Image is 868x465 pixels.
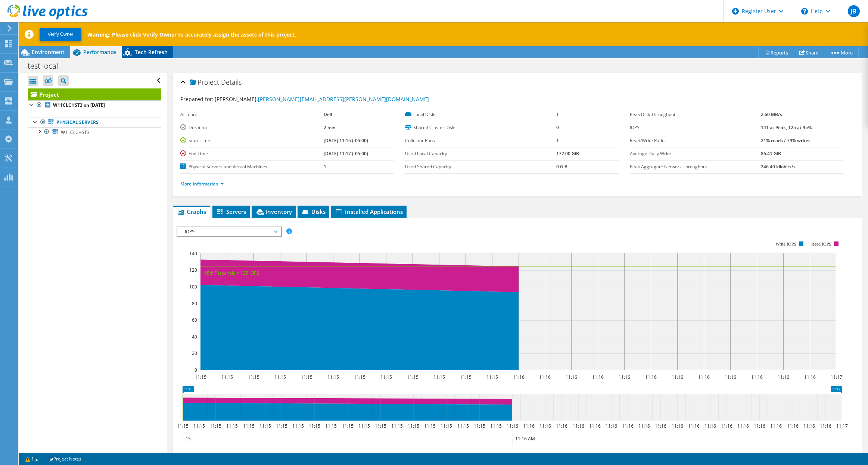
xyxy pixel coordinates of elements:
[324,150,368,157] b: [DATE] 11:17 (-05:00)
[189,284,197,290] text: 100
[226,423,238,429] text: 11:15
[556,150,579,157] b: 172.00 GiB
[324,137,368,144] b: [DATE] 11:15 (-05:00)
[195,374,206,380] text: 11:15
[758,47,794,58] a: Reports
[28,100,161,110] a: W11CLCHST3 on [DATE]
[761,111,782,118] b: 2.60 MB/s
[53,102,105,108] b: W11CLCHST3 on [DATE]
[324,124,336,131] b: 2 min
[460,374,472,380] text: 11:15
[177,208,206,215] span: Graphs
[513,374,525,380] text: 11:16
[28,127,161,137] a: W11CLCHST3
[630,163,761,171] label: Peak Aggregate Network Throughput
[573,423,584,429] text: 11:16
[490,423,502,429] text: 11:15
[335,208,403,215] span: Installed Applications
[180,137,324,144] label: Start Time
[761,163,796,170] b: 246.40 kilobits/s
[180,150,324,157] label: End Time
[301,374,312,380] text: 11:15
[698,374,710,380] text: 11:16
[441,423,452,429] text: 11:15
[831,374,842,380] text: 11:17
[180,111,324,118] label: Account
[375,423,386,429] text: 11:15
[556,423,567,429] text: 11:16
[556,163,567,170] b: 0 GiB
[751,374,763,380] text: 11:16
[725,374,736,380] text: 11:16
[606,423,617,429] text: 11:16
[61,129,90,135] span: W11CLCHST3
[405,111,556,118] label: Local Disks
[255,208,292,215] span: Inventory
[274,374,286,380] text: 11:15
[189,250,197,257] text: 140
[192,350,197,356] text: 20
[820,423,831,429] text: 11:16
[848,5,860,17] span: JB
[457,423,469,429] text: 11:15
[210,423,221,429] text: 11:15
[24,62,70,70] h1: test local
[794,47,824,58] a: Share
[189,267,197,273] text: 120
[192,300,197,307] text: 80
[135,49,168,56] span: Tech Refresh
[28,88,161,100] a: Project
[193,423,205,429] text: 11:15
[405,163,556,171] label: Used Shared Capacity
[556,111,559,118] b: 1
[190,79,219,86] span: Project
[327,374,339,380] text: 11:15
[507,423,518,429] text: 11:16
[424,423,436,429] text: 11:15
[20,454,43,464] a: 1
[645,374,657,380] text: 11:16
[803,423,815,429] text: 11:16
[204,270,259,276] text: 95th Percentile = 125 IOPS
[630,137,761,144] label: Read/Write Ratio
[354,374,365,380] text: 11:15
[630,150,761,157] label: Average Daily Write
[216,208,246,215] span: Servers
[243,423,255,429] text: 11:15
[787,423,799,429] text: 11:16
[761,124,812,131] b: 141 at Peak, 125 at 95%
[474,423,485,429] text: 11:15
[180,96,214,103] label: Prepared for:
[28,118,161,127] a: Physical Servers
[761,137,811,144] b: 21% reads / 79% writes
[259,423,271,429] text: 11:15
[405,124,556,131] label: Shared Cluster Disks
[83,49,116,56] span: Performance
[221,374,233,380] text: 11:15
[737,423,749,429] text: 11:16
[775,241,796,247] text: Write IOPS
[672,374,683,380] text: 11:16
[523,423,535,429] text: 11:16
[566,374,577,380] text: 11:16
[276,423,287,429] text: 11:15
[836,423,848,429] text: 11:17
[358,423,370,429] text: 11:15
[630,111,761,118] label: Peak Disk Throughput
[688,423,700,429] text: 11:16
[704,423,716,429] text: 11:16
[811,241,831,247] text: Read IOPS
[638,423,650,429] text: 11:16
[761,150,781,157] b: 86.41 GiB
[486,374,498,380] text: 11:15
[721,423,732,429] text: 11:16
[589,423,601,429] text: 11:16
[539,374,551,380] text: 11:16
[177,423,189,429] text: 11:15
[32,49,65,56] span: Environment
[672,423,683,429] text: 11:16
[215,96,429,103] span: [PERSON_NAME],
[824,47,859,58] a: More
[801,8,808,15] svg: \n
[770,423,782,429] text: 11:16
